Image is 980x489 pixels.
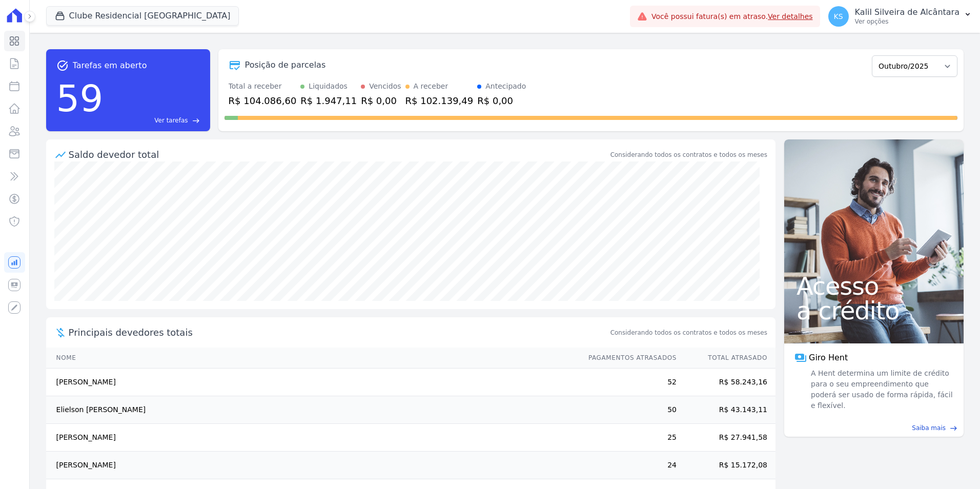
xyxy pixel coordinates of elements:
a: Saiba mais east [790,423,957,433]
span: east [950,424,957,432]
div: Considerando todos os contratos e todos os meses [610,150,767,159]
td: 25 [579,424,677,452]
td: Elielson [PERSON_NAME] [46,396,579,424]
div: Posição de parcelas [245,59,326,71]
td: [PERSON_NAME] [46,424,579,452]
div: R$ 102.139,49 [405,94,474,108]
th: Total Atrasado [677,348,775,369]
div: R$ 104.086,60 [229,94,297,108]
div: Total a receber [229,81,297,92]
p: Kalil Silveira de Alcântara [855,7,959,17]
span: Você possui fatura(s) em atraso. [651,11,813,22]
td: 50 [579,396,677,424]
td: 24 [579,452,677,479]
span: A Hent determina um limite de crédito para o seu empreendimento que poderá ser usado de forma ráp... [809,368,953,411]
button: Clube Residencial [GEOGRAPHIC_DATA] [46,6,239,26]
span: east [192,117,200,125]
td: R$ 43.143,11 [677,396,775,424]
span: task_alt [56,59,69,72]
td: R$ 15.172,08 [677,452,775,479]
div: Saldo devedor total [69,148,608,161]
span: Considerando todos os contratos e todos os meses [610,328,767,337]
span: Tarefas em aberto [73,59,147,72]
span: Acesso [797,274,951,298]
button: KS Kalil Silveira de Alcântara Ver opções [820,2,980,31]
span: a crédito [797,298,951,323]
span: Saiba mais [912,423,946,433]
span: Principais devedores totais [69,325,608,339]
div: R$ 1.947,11 [300,94,357,108]
td: [PERSON_NAME] [46,369,579,396]
td: 52 [579,369,677,396]
div: Vencidos [369,81,401,92]
span: Ver tarefas [154,116,188,125]
span: Giro Hent [809,352,848,364]
th: Pagamentos Atrasados [579,348,677,369]
td: R$ 58.243,16 [677,369,775,396]
div: R$ 0,00 [477,94,526,108]
th: Nome [46,348,579,369]
p: Ver opções [855,17,959,26]
div: R$ 0,00 [361,94,401,108]
div: A receber [414,81,448,92]
span: KS [834,13,843,20]
td: R$ 27.941,58 [677,424,775,452]
td: [PERSON_NAME] [46,452,579,479]
a: Ver tarefas east [107,116,199,125]
div: Liquidados [309,81,348,92]
div: 59 [56,72,104,125]
div: Antecipado [485,81,526,92]
a: Ver detalhes [768,12,813,21]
